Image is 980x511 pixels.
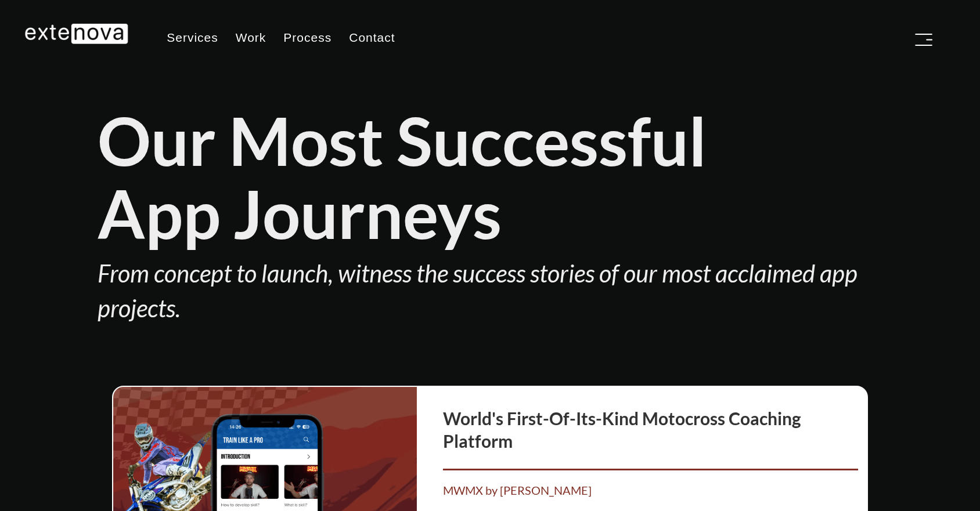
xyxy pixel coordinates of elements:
img: Menu [915,34,932,46]
div: MWMX by [PERSON_NAME] [443,482,858,499]
div: Our Most Successful App Journeys [98,103,882,250]
h2: World's First-of-its-Kind Motocross Coaching Platform [443,398,858,452]
a: Services [158,23,227,52]
a: Work [227,23,275,52]
a: Process [275,23,340,52]
img: Extenova [24,23,129,44]
a: Contact [340,23,403,52]
div: From concept to launch, witness the success stories of our most acclaimed app projects. [98,256,882,325]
